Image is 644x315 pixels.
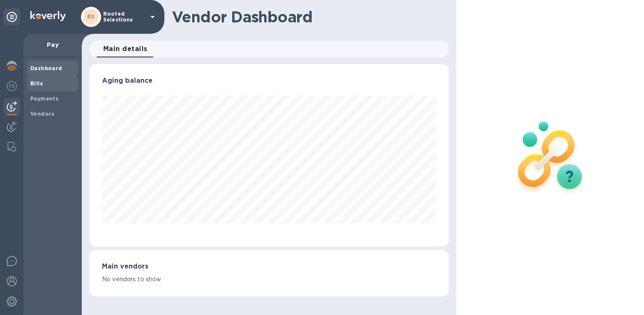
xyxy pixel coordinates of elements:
h1: Vendor Dashboard [172,8,443,26]
h3: Aging balance [102,77,436,85]
h3: Main vendors [102,263,436,271]
img: Logo [30,11,66,21]
b: Payments [30,95,59,102]
b: Bills [30,80,43,87]
p: Rooted Selections [103,11,145,23]
p: No vendors to show [102,275,436,284]
b: Vendors [30,111,55,117]
span: Main details [103,43,148,55]
b: Dashboard [30,65,62,71]
div: Unpin categories [3,8,20,25]
p: Pay [30,41,75,49]
b: RS [87,14,95,20]
img: Foreign exchange [7,81,17,91]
